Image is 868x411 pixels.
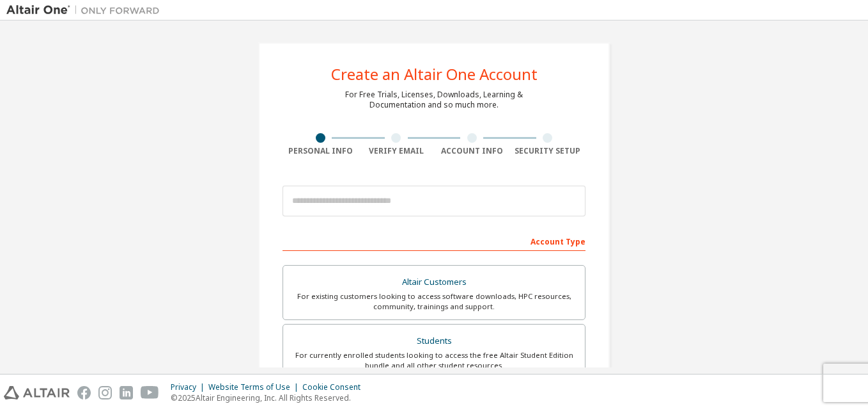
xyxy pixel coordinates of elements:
[291,291,577,312] div: For existing customers looking to access software downloads, HPC resources, community, trainings ...
[434,146,510,156] div: Account Info
[141,386,159,399] img: youtube.svg
[359,146,435,156] div: Verify Email
[302,382,368,392] div: Cookie Consent
[98,386,112,399] img: instagram.svg
[291,332,577,350] div: Students
[4,386,70,399] img: altair_logo.svg
[120,386,133,399] img: linkedin.svg
[283,230,585,251] div: Account Type
[208,382,302,392] div: Website Terms of Use
[171,382,208,392] div: Privacy
[331,67,538,82] div: Create an Altair One Account
[6,4,166,17] img: Altair One
[510,146,586,156] div: Security Setup
[345,90,523,110] div: For Free Trials, Licenses, Downloads, Learning & Documentation and so much more.
[283,146,359,156] div: Personal Info
[77,386,91,399] img: facebook.svg
[291,273,577,291] div: Altair Customers
[171,392,368,403] p: © 2025 Altair Engineering, Inc. All Rights Reserved.
[291,350,577,371] div: For currently enrolled students looking to access the free Altair Student Edition bundle and all ...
